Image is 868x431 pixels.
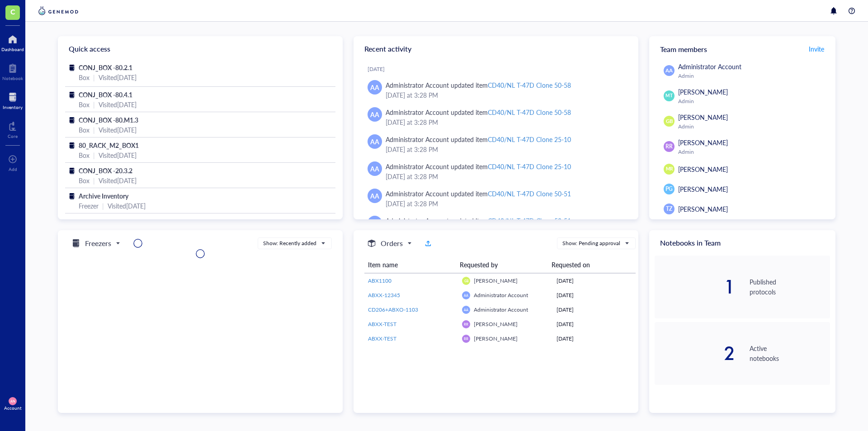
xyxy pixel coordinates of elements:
div: | [93,150,95,160]
span: [PERSON_NAME] [474,335,518,342]
span: 80_RACK_M2_BOX1 [79,141,139,150]
th: Requested by [456,256,548,273]
div: Core [8,133,18,139]
div: Add [9,166,17,172]
span: [PERSON_NAME] [678,138,728,147]
div: Admin [678,98,826,105]
div: Administrator Account updated item [386,161,571,171]
a: Core [8,119,18,139]
div: CD40/NL T-47D Clone 50-58 [488,81,571,90]
span: [PERSON_NAME] [678,204,728,213]
a: Inventory [3,90,23,110]
span: C [10,6,15,17]
div: Account [4,405,22,411]
div: Show: Recently added [263,239,316,247]
span: [PERSON_NAME] [678,113,728,122]
div: CD40/NL T-47D Clone 25-10 [488,162,571,171]
span: Invite [809,44,824,53]
span: Administrator Account [474,291,528,299]
a: AAAdministrator Account updated itemCD40/NL T-47D Clone 50-51[DATE] at 3:28 PM [361,185,631,212]
span: Archive Inventory [79,191,128,200]
span: RR [665,142,673,151]
span: MR [665,166,673,172]
div: Visited [DATE] [99,72,137,82]
div: [DATE] at 3:28 PM [386,171,624,181]
div: Quick access [58,36,343,62]
span: GB [665,118,673,125]
div: | [93,125,95,135]
div: Box [79,125,90,135]
div: Box [79,150,90,160]
div: CD40/NL T-47D Clone 25-10 [488,135,571,144]
div: Recent activity [354,36,638,62]
h5: Freezers [85,238,111,249]
span: [PERSON_NAME] [678,185,728,194]
div: CD40/NL T-47D Clone 50-58 [488,108,571,117]
div: Visited [DATE] [108,201,146,211]
div: [DATE] at 3:28 PM [386,117,624,127]
span: AA [370,164,379,174]
span: [PERSON_NAME] [474,320,518,328]
span: ABXX-TEST [368,320,396,328]
span: AA [370,109,379,119]
span: Administrator Account [474,306,528,313]
span: PG [665,185,673,193]
span: MT [665,92,672,99]
a: ABXX-12345 [368,291,455,299]
div: Admin [678,72,826,80]
div: Show: Pending approval [562,239,620,247]
div: Box [79,175,90,185]
button: Invite [808,42,825,56]
div: [DATE] [557,335,632,343]
th: Requested on [548,256,628,273]
span: ABX1100 [368,277,392,284]
a: ABXX-TEST [368,320,455,328]
img: genemod-logo [36,5,80,16]
a: AAAdministrator Account updated itemCD40/NL T-47D Clone 25-10[DATE] at 3:28 PM [361,158,631,185]
div: [DATE] at 3:28 PM [386,144,624,154]
a: AAAdministrator Account updated itemCD40/NL T-47D Clone 50-58[DATE] at 3:28 PM [361,76,631,104]
a: ABXX-TEST [368,335,455,343]
div: | [93,175,95,185]
div: Admin [678,123,826,130]
span: AA [370,191,379,201]
div: Visited [DATE] [99,99,137,109]
th: Item name [364,256,456,273]
div: Administrator Account updated item [386,189,571,199]
div: Dashboard [1,47,24,52]
span: AA [665,67,672,75]
span: AN [10,399,15,403]
span: TZ [666,205,672,213]
div: Published protocols [750,277,830,297]
div: Administrator Account updated item [386,134,571,144]
div: [DATE] at 3:28 PM [386,199,624,208]
span: CONJ_BOX -20.3.2 [79,166,132,175]
a: AAAdministrator Account updated itemCD40/NL T-47D Clone 25-10[DATE] at 3:28 PM [361,131,631,158]
div: Box [79,72,90,82]
div: | [93,72,95,82]
span: Administrator Account [678,62,741,71]
div: Active notebooks [750,343,830,363]
a: Dashboard [1,32,24,52]
div: 2 [655,344,735,362]
a: CD206+ABXO-1103 [368,306,455,314]
span: AA [370,82,379,92]
div: [DATE] [557,320,632,328]
span: AA [370,137,379,147]
div: Administrator Account updated item [386,107,571,117]
div: Admin [678,148,826,156]
div: Notebooks in Team [649,230,835,256]
div: Visited [DATE] [99,175,137,185]
div: [DATE] [557,291,632,299]
span: GB [464,279,468,283]
div: [DATE] [557,277,632,285]
span: [PERSON_NAME] [474,277,518,284]
div: [DATE] [557,306,632,314]
span: ABXX-TEST [368,335,396,342]
div: CD40/NL T-47D Clone 50-51 [488,189,571,198]
a: ABX1100 [368,277,455,285]
span: AA [464,308,468,312]
span: RR [464,322,468,326]
div: Administrator Account updated item [386,80,571,90]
